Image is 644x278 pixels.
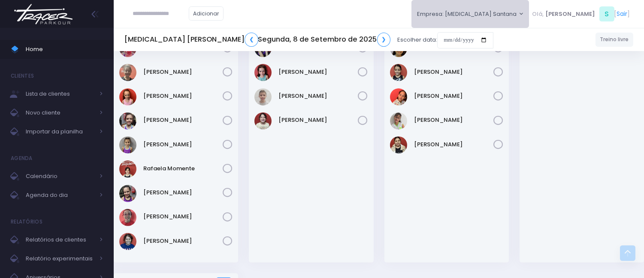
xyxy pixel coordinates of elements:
[414,68,493,76] a: [PERSON_NAME]
[245,33,258,47] a: ❮
[599,6,614,21] span: S
[414,140,493,149] a: [PERSON_NAME]
[545,10,595,18] span: [PERSON_NAME]
[377,33,391,47] a: ❯
[119,185,136,202] img: Sofia Pelegrino de Oliveira
[119,88,136,106] img: Liz Valotto
[390,64,407,81] img: Marina Bravo Tavares de Lima
[124,30,493,50] div: Escolher data:
[143,92,223,100] a: [PERSON_NAME]
[143,116,223,124] a: [PERSON_NAME]
[254,112,272,130] img: Victoria Franco
[26,234,94,245] span: Relatórios de clientes
[11,67,34,85] h4: Clientes
[143,140,223,149] a: [PERSON_NAME]
[414,116,493,124] a: [PERSON_NAME]
[124,33,390,47] h5: [MEDICAL_DATA] [PERSON_NAME] Segunda, 8 de Setembro de 2025
[390,112,407,130] img: Vittória Martins Ferreira
[26,253,94,264] span: Relatório experimentais
[390,88,407,106] img: Valentina Eduarda Azevedo
[119,136,136,154] img: Martina Caparroz Carmona
[414,92,493,100] a: [PERSON_NAME]
[254,64,272,81] img: Manoela mafra
[279,92,358,100] a: [PERSON_NAME]
[119,64,136,81] img: Laura Alycia Ventura de Souza
[529,4,633,24] div: [ ]
[143,164,223,173] a: Rafaela Momente
[143,237,223,245] a: [PERSON_NAME]
[11,213,42,230] h4: Relatórios
[143,188,223,197] a: [PERSON_NAME]
[26,44,103,55] span: Home
[143,212,223,221] a: [PERSON_NAME]
[119,160,136,178] img: Rafaela momente peres
[390,136,407,154] img: Vitória schiavetto chatagnier
[26,107,94,118] span: Novo cliente
[617,9,628,18] a: Sair
[119,112,136,130] img: Maria Cecília Utimi de Sousa
[26,88,94,100] span: Lista de clientes
[279,68,358,76] a: [PERSON_NAME]
[254,88,272,106] img: Pedro Barsi
[119,233,136,250] img: Ágatha Fernandes Freire
[11,150,33,167] h4: Agenda
[532,10,544,18] span: Olá,
[26,126,94,137] span: Importar da planilha
[143,68,223,76] a: [PERSON_NAME]
[119,209,136,226] img: Soraya Gusmão
[279,116,358,124] a: [PERSON_NAME]
[596,33,634,47] a: Treino livre
[189,6,224,21] a: Adicionar
[26,171,94,182] span: Calendário
[26,190,94,201] span: Agenda do dia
